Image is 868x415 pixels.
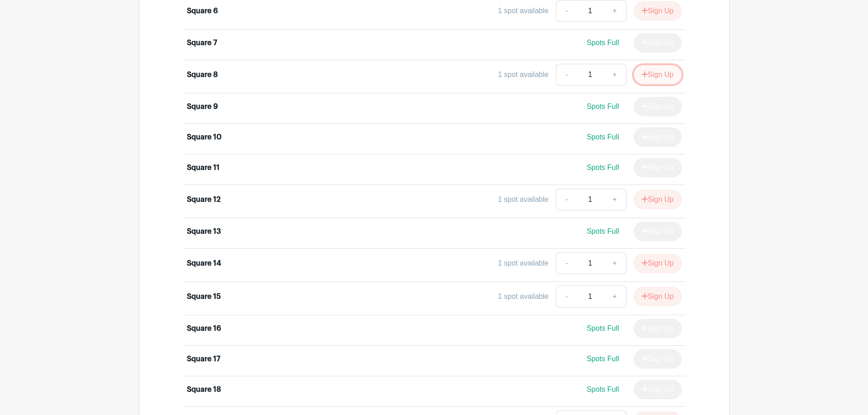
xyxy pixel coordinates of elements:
button: Sign Up [634,1,682,20]
div: Square 7 [187,37,217,48]
div: Square 6 [187,5,218,16]
div: Square 9 [187,101,218,112]
span: Spots Full [586,39,619,46]
div: Square 10 [187,132,221,143]
div: Square 16 [187,323,221,334]
div: Square 11 [187,162,220,173]
button: Sign Up [634,254,682,273]
div: Square 18 [187,384,221,395]
span: Spots Full [586,385,619,393]
button: Sign Up [634,65,682,84]
div: 1 spot available [498,291,549,302]
a: - [556,252,577,274]
button: Sign Up [634,287,682,306]
a: + [603,189,626,210]
a: - [556,64,577,86]
span: Spots Full [586,227,619,235]
a: - [556,189,577,210]
span: Spots Full [586,324,619,332]
span: Spots Full [586,102,619,110]
div: Square 17 [187,354,221,364]
a: + [603,252,626,274]
a: + [603,64,626,86]
button: Sign Up [634,190,682,209]
div: 1 spot available [498,69,549,80]
div: 1 spot available [498,258,549,269]
span: Spots Full [586,355,619,363]
div: Square 14 [187,258,221,269]
div: 1 spot available [498,5,549,16]
a: - [556,286,577,307]
a: + [603,286,626,307]
span: Spots Full [586,164,619,171]
div: Square 15 [187,291,221,302]
div: 1 spot available [498,194,549,205]
div: Square 13 [187,226,221,237]
div: Square 12 [187,194,221,205]
div: Square 8 [187,69,218,80]
span: Spots Full [586,133,619,141]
